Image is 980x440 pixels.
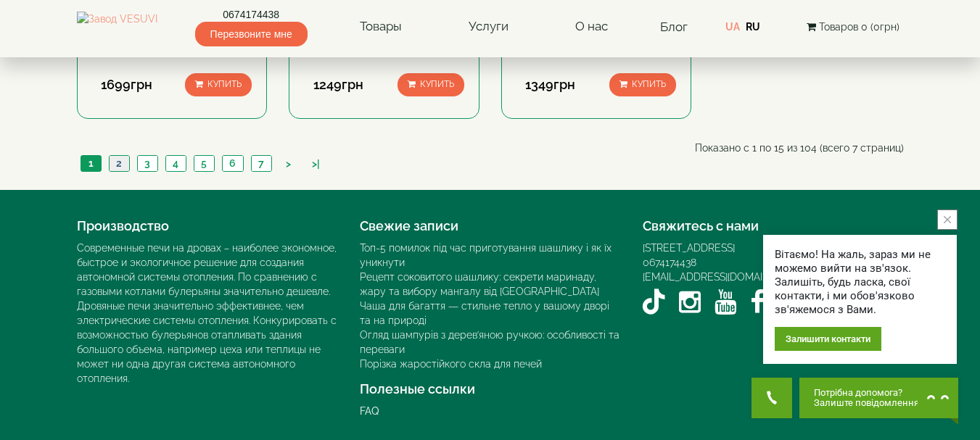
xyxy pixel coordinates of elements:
a: 3 [137,156,157,171]
a: 6 [222,156,243,171]
span: Купить [207,79,242,89]
h4: Полезные ссылки [360,382,621,397]
button: Chat button [799,378,958,418]
a: Огляд шампурів з дерев’яною ручкою: особливості та переваги [360,329,619,355]
div: 1699грн [92,75,162,94]
div: 1249грн [304,75,373,94]
div: Современные печи на дровах – наиболее экономное, быстрое и экологичное решение для создания автон... [77,241,338,386]
a: >| [305,157,327,172]
a: RU [746,21,760,33]
a: FAQ [360,405,379,417]
button: Купить [398,73,464,96]
a: 0674174438 [643,257,696,268]
a: Товары [345,10,416,43]
a: О нас [561,10,622,43]
button: Купить [185,73,252,96]
span: 1 [88,157,94,169]
a: 7 [251,156,271,171]
span: Товаров 0 (0грн) [819,21,899,33]
a: Instagram VESUVI [679,284,701,320]
a: TikTok VESUVI [643,284,665,320]
a: 0674174438 [195,7,308,22]
span: Перезвоните мне [195,22,308,46]
button: Купить [609,73,676,96]
a: 4 [165,156,186,171]
a: 5 [194,156,214,171]
a: YouTube VESUVI [715,284,736,320]
button: Товаров 0 (0грн) [802,19,904,35]
div: 1349грн [516,75,585,94]
img: Завод VESUVI [77,12,157,42]
span: Купить [420,79,454,89]
div: Вітаємо! На жаль, зараз ми не можемо вийти на зв'язок. Залишіть, будь ласка, свої контакти, і ми ... [775,248,945,317]
button: Get Call button [752,378,792,418]
button: close button [937,209,958,230]
span: Потрібна допомога? [814,388,919,398]
h4: Производство [77,219,338,233]
div: Показано с 1 по 15 из 104 (всего 7 страниц) [490,141,915,155]
a: UA [725,21,740,33]
a: Блог [660,20,688,34]
h4: Свяжитесь с нами [643,219,904,233]
h4: Свежие записи [360,219,621,233]
div: Залишити контакти [775,327,881,351]
a: Порізка жаростійкого скла для печей [360,358,542,370]
a: Рецепт соковитого шашлику: секрети маринаду, жару та вибору мангалу від [GEOGRAPHIC_DATA] [360,271,599,297]
div: [STREET_ADDRESS] [643,241,904,255]
a: [EMAIL_ADDRESS][DOMAIN_NAME] [643,271,807,283]
span: Купить [632,79,666,89]
a: > [279,157,298,172]
span: Залиште повідомлення [814,398,919,408]
a: 2 [109,156,129,171]
a: Услуги [454,10,523,43]
a: Facebook VESUVI [750,284,765,320]
a: Чаша для багаття — стильне тепло у вашому дворі та на природі [360,300,609,326]
a: Топ-5 помилок під час приготування шашлику і як їх уникнути [360,242,612,268]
